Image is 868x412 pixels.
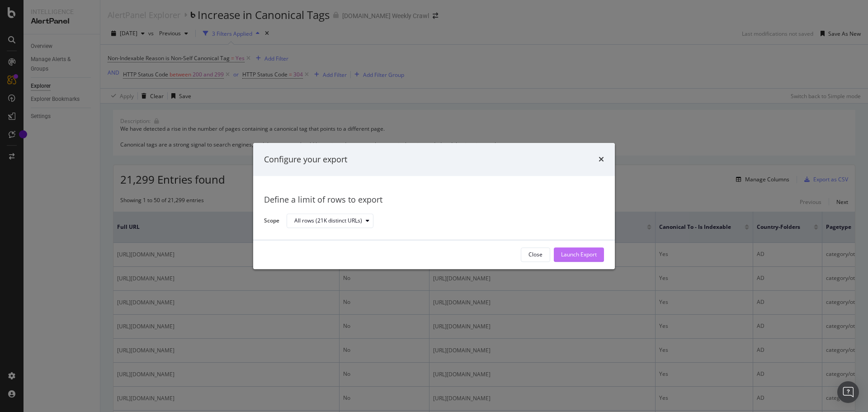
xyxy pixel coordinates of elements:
[528,251,542,259] div: Close
[264,194,604,206] div: Define a limit of rows to export
[264,154,347,166] div: Configure your export
[294,218,362,224] div: All rows (21K distinct URLs)
[554,247,604,262] button: Launch Export
[837,381,859,403] div: Open Intercom Messenger
[264,217,279,227] label: Scope
[599,154,604,166] div: times
[253,143,615,269] div: modal
[521,247,550,262] button: Close
[561,251,597,259] div: Launch Export
[287,214,373,228] button: All rows (21K distinct URLs)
